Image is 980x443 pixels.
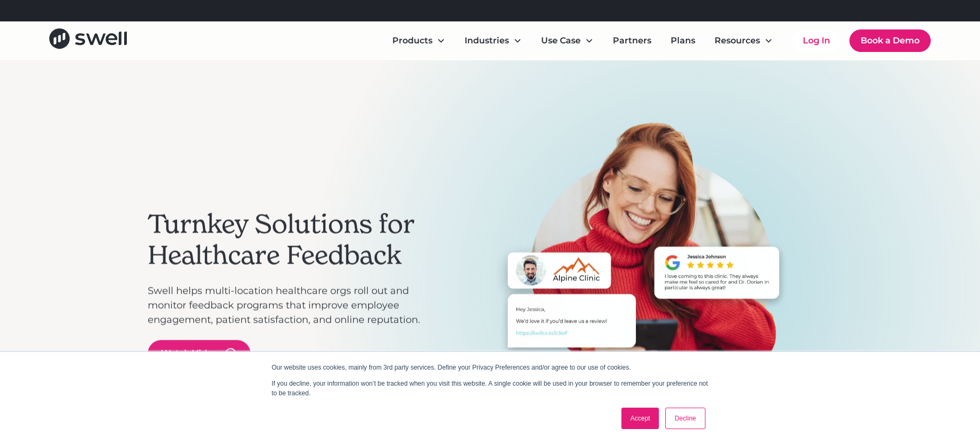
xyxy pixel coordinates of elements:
[148,283,437,327] p: Swell helps multi-location healthcare orgs roll out and monitor feedback programs that improve em...
[49,28,127,52] a: home
[272,379,709,398] p: If you decline, your information won’t be tracked when you visit this website. A single cookie wi...
[665,408,705,429] a: Decline
[715,34,760,47] div: Resources
[621,408,659,429] a: Accept
[456,30,530,51] div: Industries
[392,34,432,47] div: Products
[706,30,781,51] div: Resources
[272,363,709,372] p: Our website uses cookies, mainly from 3rd party services. Define your Privacy Preferences and/or ...
[533,30,602,51] div: Use Case
[161,347,218,359] div: Watch Video
[662,30,704,51] a: Plans
[148,209,437,271] h2: Turnkey Solutions for Healthcare Feedback
[792,30,841,51] a: Log In
[447,122,833,419] div: 1 of 3
[384,30,454,51] div: Products
[541,34,581,47] div: Use Case
[148,340,250,366] a: open lightbox
[604,30,660,51] a: Partners
[465,34,509,47] div: Industries
[849,29,931,52] a: Book a Demo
